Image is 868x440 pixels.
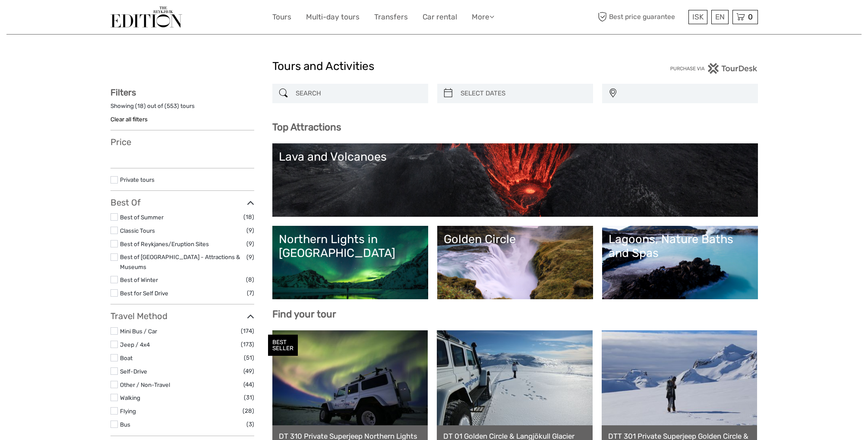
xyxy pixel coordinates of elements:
[110,197,254,208] h3: Best Of
[243,380,254,389] span: (44)
[137,102,144,110] label: 18
[268,335,298,356] div: BEST SELLER
[120,368,147,375] a: Self-Drive
[120,355,133,361] a: Boat
[374,11,408,23] a: Transfers
[244,353,254,363] span: (51)
[167,102,177,110] label: 553
[120,227,155,234] a: Classic Tours
[110,87,136,98] strong: Filters
[120,176,155,183] a: Private tours
[243,212,254,222] span: (18)
[120,328,157,335] a: Mini Bus / Car
[292,86,424,101] input: SEARCH
[120,214,164,221] a: Best of Summer
[306,11,360,23] a: Multi-day tours
[246,419,254,429] span: (3)
[444,232,587,246] div: Golden Circle
[711,10,729,24] div: EN
[110,311,254,321] h3: Travel Method
[110,6,182,28] img: The Reykjavík Edition
[243,366,254,376] span: (49)
[609,232,751,293] a: Lagoons, Nature Baths and Spas
[272,308,336,320] b: Find your tour
[279,150,751,164] div: Lava and Volcanoes
[246,239,254,249] span: (9)
[241,339,254,349] span: (173)
[120,290,168,297] a: Best for Self Drive
[120,341,150,348] a: Jeep / 4x4
[120,381,170,388] a: Other / Non-Travel
[279,150,751,210] a: Lava and Volcanoes
[110,102,254,115] div: Showing ( ) out of ( ) tours
[120,421,130,428] a: Bus
[272,121,341,133] b: Top Attractions
[120,408,136,415] a: Flying
[423,11,457,23] a: Car rental
[120,394,140,401] a: Walking
[457,86,589,101] input: SELECT DATES
[747,13,754,21] span: 0
[120,253,240,270] a: Best of [GEOGRAPHIC_DATA] - Attractions & Museums
[272,11,291,23] a: Tours
[246,275,254,285] span: (8)
[110,137,254,147] h3: Price
[244,393,254,402] span: (31)
[272,60,596,73] h1: Tours and Activities
[246,225,254,235] span: (9)
[444,232,587,293] a: Golden Circle
[279,232,422,293] a: Northern Lights in [GEOGRAPHIC_DATA]
[241,326,254,336] span: (174)
[110,116,148,123] a: Clear all filters
[120,241,209,247] a: Best of Reykjanes/Eruption Sites
[692,13,704,21] span: ISK
[670,63,758,74] img: PurchaseViaTourDesk.png
[472,11,494,23] a: More
[609,232,751,260] div: Lagoons, Nature Baths and Spas
[596,10,686,24] span: Best price guarantee
[246,252,254,262] span: (9)
[279,232,422,260] div: Northern Lights in [GEOGRAPHIC_DATA]
[120,276,158,283] a: Best of Winter
[243,406,254,416] span: (28)
[247,288,254,298] span: (7)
